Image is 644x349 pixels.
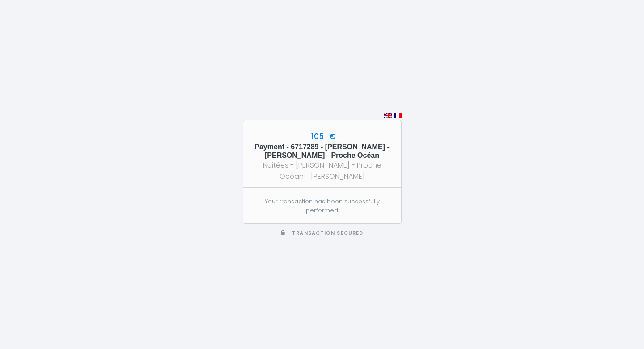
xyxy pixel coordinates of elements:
[394,113,402,118] img: fr.png
[309,131,335,142] span: 105 €
[384,113,392,118] img: en.png
[251,160,393,182] div: Nuitées - [PERSON_NAME] - Proche Océan - [PERSON_NAME]
[253,197,391,215] p: Your transaction has been successfully performed
[292,230,363,236] span: Transaction secured
[251,143,393,160] h5: Payment - 6717289 - [PERSON_NAME] - [PERSON_NAME] - Proche Océan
